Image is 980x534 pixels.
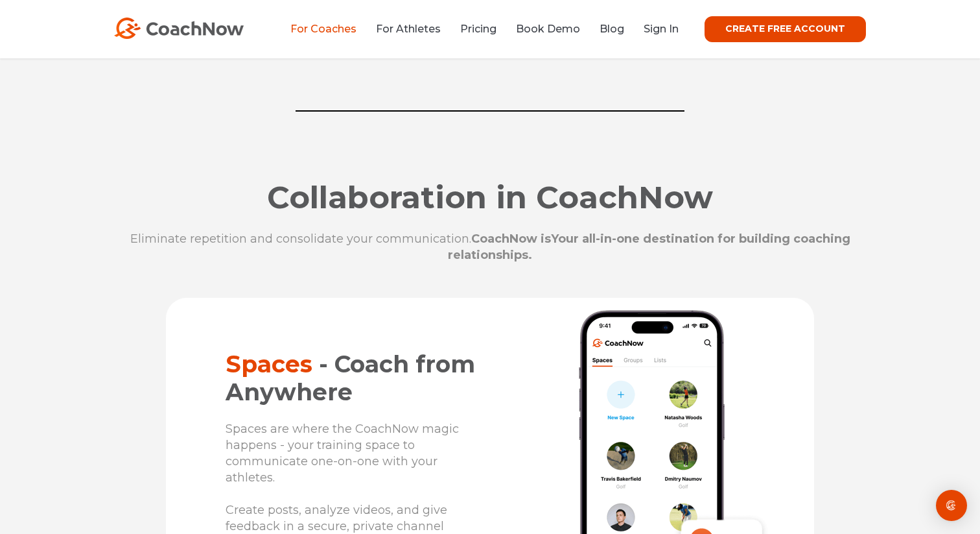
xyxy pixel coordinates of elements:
p: Eliminate repetition and consolidate your communication. [114,231,866,263]
a: CREATE FREE ACCOUNT [705,16,866,42]
span: Your all-in-one destination for building coaching relationships. [448,232,850,262]
a: Book Demo [516,23,580,35]
strong: CoachNow is [448,232,850,262]
a: For Coaches [290,23,356,35]
img: CoachNow Logo [114,18,244,39]
strong: Collaboration in CoachNow [267,178,713,216]
a: For Athletes [376,23,441,35]
span: - Coach from Anywhere [226,350,475,406]
a: Sign In [644,23,679,35]
div: Open Intercom Messenger [936,490,967,521]
span: Spaсes [226,350,312,378]
a: Pricing [460,23,496,35]
a: Blog [600,23,624,35]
